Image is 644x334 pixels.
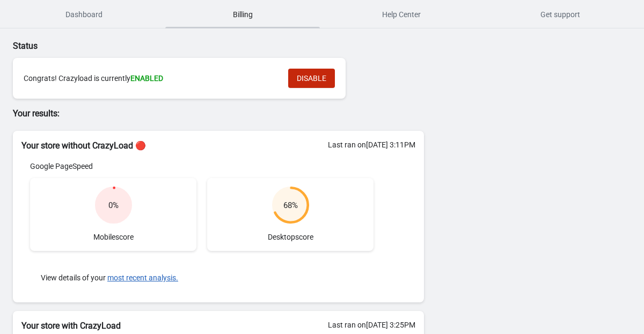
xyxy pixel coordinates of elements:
span: Get support [483,5,638,24]
span: ENABLED [130,74,163,83]
div: Mobile score [30,178,196,251]
div: Desktop score [207,178,374,251]
div: Congrats! Crazyload is currently [24,73,277,84]
h2: Your store without CrazyLoad 🔴 [21,139,415,152]
div: Last ran on [DATE] 3:11PM [328,139,415,150]
div: 68 % [283,200,298,211]
h2: Your store with CrazyLoad [21,320,415,332]
span: Help Center [324,5,479,24]
span: Billing [165,5,320,24]
button: Dashboard [4,1,163,28]
span: DISABLE [297,74,326,83]
button: most recent analysis. [107,273,178,282]
div: View details of your [30,262,374,294]
div: Last ran on [DATE] 3:25PM [328,320,415,330]
div: Google PageSpeed [30,161,374,172]
div: 0 % [108,200,119,211]
p: Status [13,40,424,53]
p: Your results: [13,107,424,120]
span: Dashboard [6,5,161,24]
button: DISABLE [288,69,335,88]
